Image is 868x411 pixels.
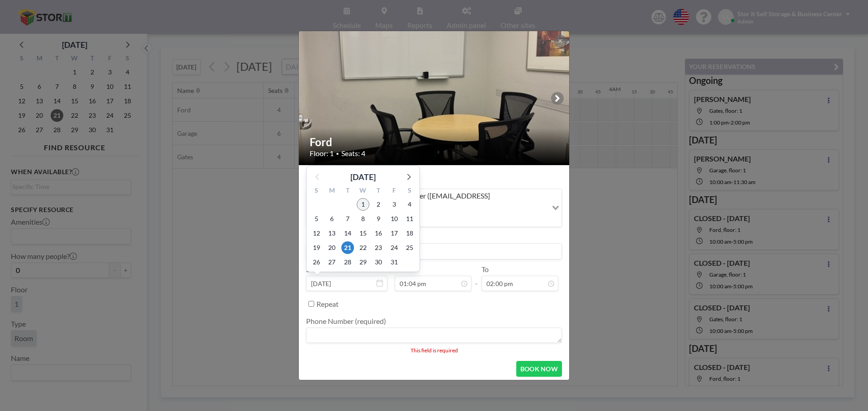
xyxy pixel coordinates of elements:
span: Sunday, October 19, 2025 [310,241,323,254]
span: Thursday, October 9, 2025 [372,212,385,225]
span: Saturday, October 11, 2025 [403,212,416,225]
span: Wednesday, October 29, 2025 [357,256,369,268]
span: Friday, October 17, 2025 [388,227,401,240]
span: Sunday, October 26, 2025 [310,256,323,268]
span: - [475,268,478,288]
div: S [309,185,324,197]
span: Tuesday, October 21, 2025 [341,241,354,254]
span: Thursday, October 30, 2025 [372,256,385,268]
span: Wednesday, October 1, 2025 [357,198,369,211]
div: This field is required [410,347,458,354]
div: T [371,185,386,197]
span: Sunday, October 5, 2025 [310,212,323,225]
span: Friday, October 10, 2025 [388,212,401,225]
span: Monday, October 6, 2025 [325,212,338,225]
span: Saturday, October 25, 2025 [403,241,416,254]
div: Search for option [307,189,561,226]
span: Friday, October 24, 2025 [388,241,401,254]
span: Wednesday, October 22, 2025 [357,241,369,254]
div: S [402,185,417,197]
span: Seats: 4 [341,149,365,158]
span: Tuesday, October 7, 2025 [341,212,354,225]
div: [DATE] [350,171,376,183]
span: Monday, October 13, 2025 [325,227,338,240]
span: Saturday, October 4, 2025 [403,198,416,211]
span: Floor: 1 [310,149,334,158]
label: Phone Number (required) [306,317,386,326]
div: M [324,185,340,197]
div: W [355,185,371,197]
span: Stor It Self Storage & Business Center ([EMAIL_ADDRESS][DOMAIN_NAME]) [308,191,546,211]
input: Stor It Self Storage's reservation [307,244,561,259]
h2: Ford [310,135,559,149]
span: Thursday, October 23, 2025 [372,241,385,254]
span: Sunday, October 12, 2025 [310,227,323,240]
span: Monday, October 20, 2025 [325,241,338,254]
span: Monday, October 27, 2025 [325,256,338,268]
span: Wednesday, October 8, 2025 [357,212,369,225]
input: Search for option [307,213,547,225]
span: Friday, October 31, 2025 [388,256,401,268]
div: F [386,185,401,197]
span: Thursday, October 16, 2025 [372,227,385,240]
span: Saturday, October 18, 2025 [403,227,416,240]
span: Friday, October 3, 2025 [388,198,401,211]
label: To [481,265,489,274]
label: Repeat [316,300,339,309]
span: Thursday, October 2, 2025 [372,198,385,211]
button: BOOK NOW [516,361,562,377]
span: Tuesday, October 28, 2025 [341,256,354,268]
span: Wednesday, October 15, 2025 [357,227,369,240]
span: • [336,150,339,157]
div: T [340,185,355,197]
span: Tuesday, October 14, 2025 [341,227,354,240]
